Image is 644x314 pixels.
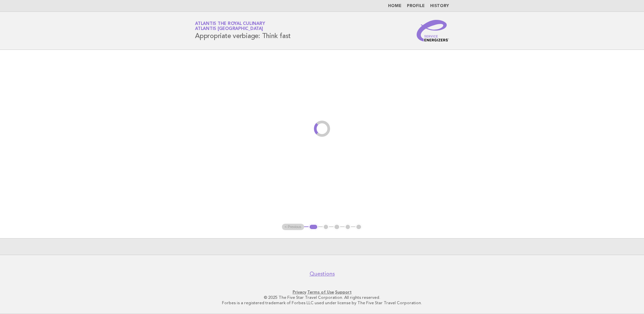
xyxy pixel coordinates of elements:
img: Service Energizers [417,20,449,41]
h1: Appropriate verbiage: Think fast [195,22,291,39]
a: Questions [310,271,335,277]
p: Forbes is a registered trademark of Forbes LLC used under license by The Five Star Travel Corpora... [116,300,528,306]
a: Home [388,4,401,8]
span: Atlantis [GEOGRAPHIC_DATA] [195,27,263,31]
p: © 2025 The Five Star Travel Corporation. All rights reserved. [116,295,528,300]
a: History [430,4,449,8]
a: Terms of Use [307,290,334,294]
a: Atlantis the Royal CulinaryAtlantis [GEOGRAPHIC_DATA] [195,22,265,31]
a: Support [335,290,352,294]
a: Privacy [293,290,306,294]
p: · · [116,289,528,295]
a: Profile [407,4,425,8]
